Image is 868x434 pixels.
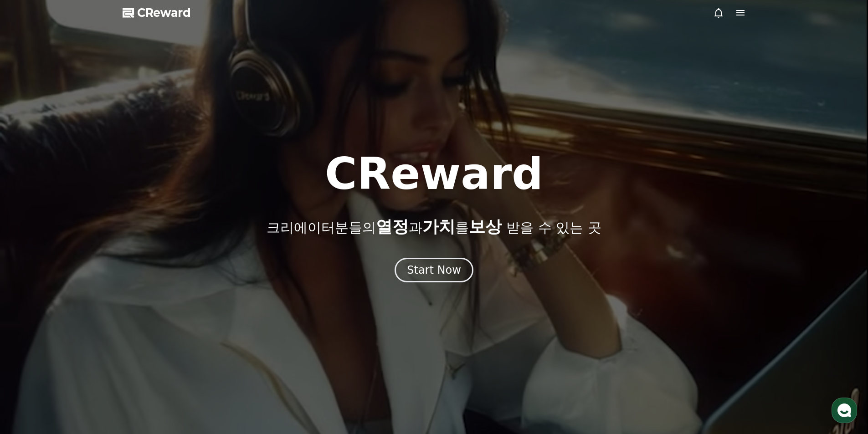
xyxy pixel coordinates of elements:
p: 크리에이터분들의 과 를 받을 수 있는 곳 [267,218,601,236]
a: 설정 [118,289,175,311]
div: Start Now [407,263,461,277]
a: CReward [123,5,191,20]
span: 대화 [83,303,94,310]
span: 열정 [376,217,409,236]
a: 홈 [3,289,60,311]
span: 홈 [29,302,34,310]
span: CReward [137,5,191,20]
span: 설정 [141,302,152,310]
h1: CReward [325,152,543,196]
button: Start Now [395,258,473,282]
span: 가치 [422,217,455,236]
a: Start Now [395,267,473,276]
span: 보상 [469,217,502,236]
a: 대화 [60,289,118,311]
